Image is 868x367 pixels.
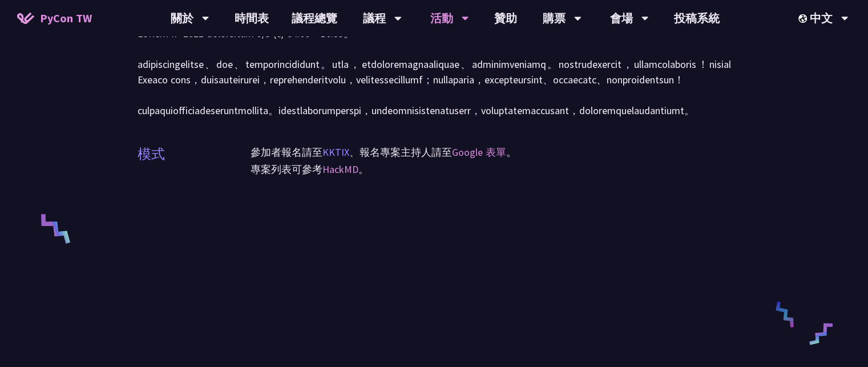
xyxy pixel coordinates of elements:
p: 參加者報名請至 、報名專案主持人請至 。 [251,144,731,161]
a: KKTIX [322,146,349,159]
a: HackMD [322,163,358,176]
span: PyCon TW [40,10,92,27]
img: Locale Icon [798,14,810,23]
p: 模式 [138,144,165,164]
a: PyCon TW [6,4,103,33]
a: Google 表單 [452,146,506,159]
p: 專案列表可參考 。 [251,161,731,178]
p: LoRem IP 2822 dolorsitam 9/3 (c) 84:66 ~ 16:53。 adipiscingelitse、doe、temporincididunt。utla，etdolo... [138,26,731,118]
img: Home icon of PyCon TW 2025 [17,13,34,24]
